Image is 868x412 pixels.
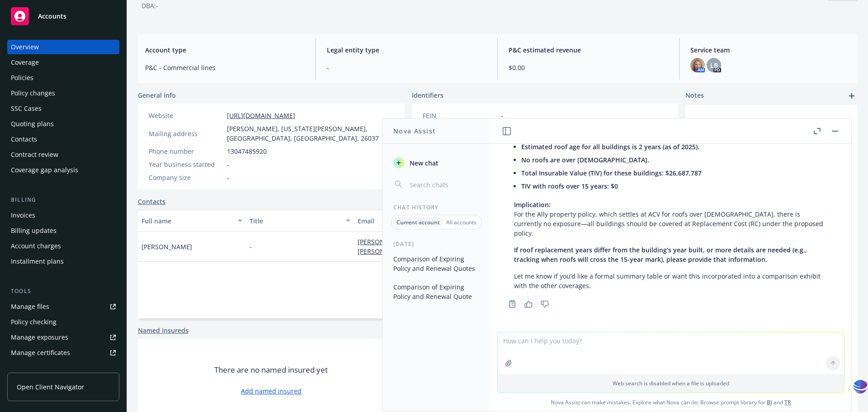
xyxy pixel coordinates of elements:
[7,40,119,54] a: Overview
[7,195,119,204] div: Billing
[227,124,394,143] span: [PERSON_NAME], [US_STATE][PERSON_NAME], [GEOGRAPHIC_DATA], [GEOGRAPHIC_DATA], 26037
[446,218,476,226] p: All accounts
[7,86,119,100] a: Policy changes
[11,147,58,162] div: Contract review
[11,117,54,131] div: Quoting plans
[503,379,839,387] p: Web search is disabled when a file is uploaded
[7,132,119,147] a: Contacts
[7,163,119,177] a: Coverage gap analysis
[7,361,119,375] a: Manage claims
[149,173,223,182] div: Company size
[7,4,119,29] a: Accounts
[494,393,848,412] span: Nova Assist can make mistakes. Explore what Nova can do: Browse prompt library for and
[7,299,119,314] a: Manage files
[358,216,520,226] div: Email
[408,158,439,168] span: New chat
[521,169,702,177] span: Total Insurable Value (TIV) for these buildings: $26,687,787
[142,1,158,10] div: DBA: -
[11,299,49,314] div: Manage files
[241,386,302,396] a: Add named insured
[7,315,119,329] a: Policy checking
[11,40,39,54] div: Overview
[509,63,668,72] span: $0.00
[412,90,443,100] span: Identifiers
[7,346,119,360] a: Manage certificates
[390,279,483,304] button: Comparison of Expiring Policy and Renewal Quote
[538,298,552,310] button: Thumbs down
[501,111,503,120] span: -
[382,204,491,211] div: Chat History
[227,173,229,182] span: -
[250,216,340,226] div: Title
[138,210,246,232] button: Full name
[508,300,516,308] svg: Copy to clipboard
[393,126,436,136] h1: Nova Assist
[138,326,189,335] a: Named insureds
[710,61,718,70] span: LB
[408,178,480,191] input: Search chats
[11,346,70,360] div: Manage certificates
[396,218,440,226] p: Current account
[11,315,57,329] div: Policy checking
[685,90,704,101] span: Notes
[11,254,64,269] div: Installment plans
[7,223,119,238] a: Billing updates
[7,147,119,162] a: Contract review
[327,45,486,55] span: Legal entity type
[358,237,513,256] a: [PERSON_NAME][EMAIL_ADDRESS][PERSON_NAME][PERSON_NAME][DOMAIN_NAME]
[138,197,165,206] a: Contacts
[11,239,61,253] div: Account charges
[11,132,37,147] div: Contacts
[853,378,868,395] img: svg+xml;base64,PHN2ZyB3aWR0aD0iMzQiIGhlaWdodD0iMzQiIHZpZXdCb3g9IjAgMCAzNCAzNCIgZmlsbD0ibm9uZSIgeG...
[11,223,57,238] div: Billing updates
[7,239,119,253] a: Account charges
[11,208,35,223] div: Invoices
[7,330,119,345] a: Manage exposures
[149,160,223,169] div: Year business started
[227,147,267,156] span: 13047485920
[7,208,119,223] a: Invoices
[250,242,252,251] span: -
[142,242,192,251] span: [PERSON_NAME]
[149,129,223,138] div: Mailing address
[521,156,649,164] span: No roofs are over [DEMOGRAPHIC_DATA].
[227,111,295,120] a: [URL][DOMAIN_NAME]
[7,254,119,269] a: Installment plans
[690,58,705,72] img: photo
[7,71,119,85] a: Policies
[7,55,119,70] a: Coverage
[214,365,328,375] span: There are no named insured yet
[138,90,176,100] span: General info
[7,101,119,116] a: SSC Cases
[784,398,791,406] a: TR
[11,101,42,116] div: SSC Cases
[767,398,772,406] a: BI
[514,271,828,290] p: Let me know if you’d like a formal summary table or want this incorporated into a comparison exhi...
[17,382,84,392] span: Open Client Navigator
[509,45,668,55] span: P&C estimated revenue
[423,111,497,120] div: FEIN
[846,90,857,101] a: add
[354,210,534,232] button: Email
[145,63,305,72] span: P&C - Commercial lines
[7,287,119,296] div: Tools
[390,251,483,276] button: Comparison of Expiring Policy and Renewal Quotes
[142,216,232,226] div: Full name
[11,361,57,375] div: Manage claims
[38,13,66,20] span: Accounts
[11,86,55,100] div: Policy changes
[382,240,491,248] div: [DATE]
[246,210,354,232] button: Title
[11,55,39,70] div: Coverage
[514,246,807,264] span: If roof replacement years differ from the building’s year built, or more details are needed (e.g....
[390,155,483,171] button: New chat
[514,200,828,238] p: For the Ally property policy, which settles at ACV for roofs over [DEMOGRAPHIC_DATA], there is cu...
[7,117,119,131] a: Quoting plans
[327,63,486,72] span: -
[145,45,305,55] span: Account type
[11,163,78,177] div: Coverage gap analysis
[514,200,551,209] span: Implication:
[521,142,699,151] span: Estimated roof age for all buildings is 2 years (as of 2025).
[11,71,33,85] div: Policies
